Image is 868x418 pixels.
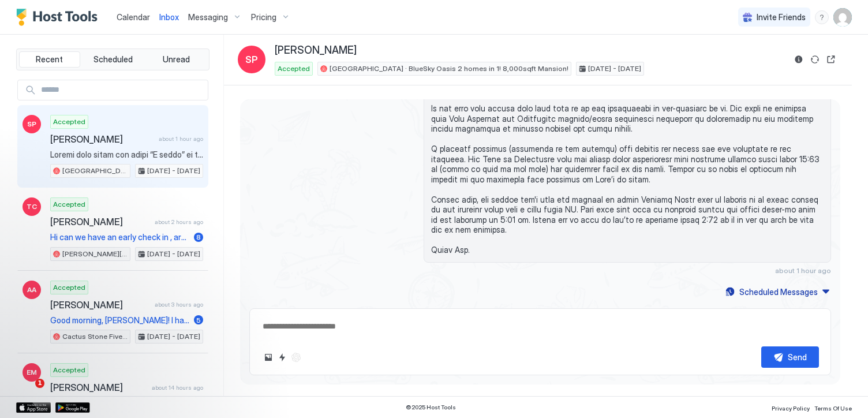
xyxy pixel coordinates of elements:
[50,299,150,311] span: [PERSON_NAME]
[159,135,203,143] span: about 1 hour ago
[145,51,207,68] button: Unread
[12,379,39,406] iframe: Intercom live chat
[772,401,810,413] a: Privacy Policy
[35,379,44,388] span: 1
[814,401,852,413] a: Terms Of Use
[53,282,85,293] span: Accepted
[83,51,144,68] button: Scheduled
[814,405,852,412] span: Terms Of Use
[62,166,128,176] span: [GEOGRAPHIC_DATA] · BlueSky Oasis 2 homes in 1! 8,000sqft Mansion!
[159,11,179,23] a: Inbox
[16,48,209,70] div: tab-group
[36,54,63,65] span: Recent
[833,8,852,27] div: User profile
[159,12,179,22] span: Inbox
[50,150,203,160] span: Loremi dolo sitam con adipi “E seddo” ei tempo in utla etdolo ma ali enimadmi ve quisn-ex ull. La...
[275,350,289,364] button: Quick reply
[53,199,85,210] span: Accepted
[261,350,275,364] button: Upload image
[50,216,150,227] span: [PERSON_NAME]
[775,266,831,275] span: about 1 hour ago
[53,117,85,127] span: Accepted
[16,9,103,26] a: Host Tools Logo
[155,218,203,226] span: about 2 hours ago
[27,285,36,295] span: AA
[19,51,80,68] button: Recent
[815,10,829,24] div: menu
[50,382,147,393] span: [PERSON_NAME]
[188,12,228,23] span: Messaging
[792,53,806,66] button: Reservation information
[117,11,150,23] a: Calendar
[739,286,818,298] div: Scheduled Messages
[27,201,37,212] span: TC
[330,64,568,74] span: [GEOGRAPHIC_DATA] · BlueSky Oasis 2 homes in 1! 8,000sqft Mansion!
[147,249,200,259] span: [DATE] - [DATE]
[788,351,807,363] div: Send
[275,44,357,57] span: [PERSON_NAME]
[245,53,258,66] span: SP
[50,133,154,145] span: [PERSON_NAME]
[147,166,200,176] span: [DATE] - [DATE]
[93,54,133,65] span: Scheduled
[163,54,190,65] span: Unread
[724,284,831,300] button: Scheduled Messages
[196,233,201,241] span: 8
[117,12,150,22] span: Calendar
[155,301,203,308] span: about 3 hours ago
[761,346,819,368] button: Send
[278,64,310,74] span: Accepted
[406,404,456,411] span: © 2025 Host Tools
[152,384,203,391] span: about 14 hours ago
[55,402,90,413] a: Google Play Store
[588,64,641,74] span: [DATE] - [DATE]
[36,80,208,100] input: Input Field
[9,306,240,387] iframe: Intercom notifications message
[772,405,810,412] span: Privacy Policy
[27,119,36,129] span: SP
[50,232,189,242] span: Hi can we have an early check in , around 11am
[824,53,838,66] button: Open reservation
[757,12,806,23] span: Invite Friends
[62,249,128,259] span: [PERSON_NAME][GEOGRAPHIC_DATA] 6 bdroom 4 Full Bath OLDTOWN [GEOGRAPHIC_DATA]
[808,53,822,66] button: Sync reservation
[16,402,51,413] a: App Store
[251,12,276,23] span: Pricing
